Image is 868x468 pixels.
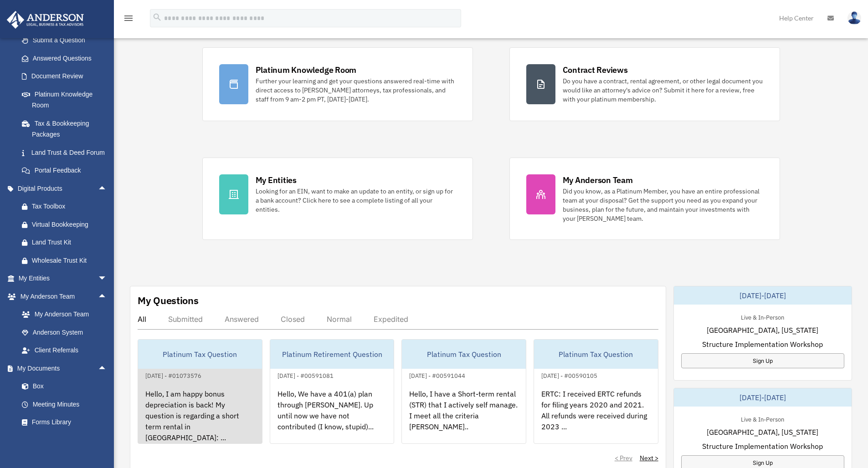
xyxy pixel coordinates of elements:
[13,305,121,324] a: My Anderson Team
[4,11,87,29] img: Anderson Advisors Platinum Portal
[563,76,763,104] div: Do you have a contract, rental agreement, or other legal document you would like an attorney's ad...
[256,187,456,214] div: Looking for an EIN, want to make an update to an entity, or sign up for a bank account? Click her...
[270,381,394,452] div: Hello, We have a 401(a) plan through [PERSON_NAME]. Up until now we have not contributed (I know,...
[13,85,121,114] a: Platinum Knowledge Room
[98,179,116,198] span: arrow_drop_up
[152,12,162,22] i: search
[138,339,262,444] a: Platinum Tax Question[DATE] - #01073576Hello, I am happy bonus depreciation is back! My question ...
[256,64,357,76] div: Platinum Knowledge Room
[13,251,121,270] a: Wholesale Trust Kit
[402,370,473,380] div: [DATE] - #00591044
[563,187,763,223] div: Did you know, as a Platinum Member, you have an entire professional team at your disposal? Get th...
[32,219,109,230] div: Virtual Bookkeeping
[168,315,203,324] div: Submitted
[13,234,121,252] a: Land Trust Kit
[6,287,121,305] a: My Anderson Teamarrow_drop_up
[98,270,116,288] span: arrow_drop_down
[534,370,605,380] div: [DATE] - #00590105
[534,381,658,452] div: ERTC: I received ERTC refunds for filing years 2020 and 2021. All refunds were received during 20...
[202,158,473,240] a: My Entities Looking for an EIN, want to make an update to an entity, or sign up for a bank accoun...
[138,294,199,307] div: My Questions
[6,179,121,198] a: Digital Productsarrow_drop_up
[98,287,116,306] span: arrow_drop_up
[270,340,394,369] div: Platinum Retirement Question
[32,201,109,212] div: Tax Toolbox
[327,315,352,324] div: Normal
[674,388,852,407] div: [DATE]-[DATE]
[402,381,526,452] div: Hello, I have a Short-term rental (STR) that I actively self manage. I meet all the criteria [PER...
[32,255,109,266] div: Wholesale Trust Kit
[13,31,121,50] a: Submit a Question
[13,162,121,180] a: Portal Feedback
[98,359,116,378] span: arrow_drop_up
[13,198,121,216] a: Tax Toolbox
[256,76,456,104] div: Further your learning and get your questions answered real-time with direct access to [PERSON_NAM...
[123,16,134,24] a: menu
[707,427,818,437] span: [GEOGRAPHIC_DATA], [US_STATE]
[13,377,121,396] a: Box
[847,11,861,25] img: User Pic
[563,174,633,186] div: My Anderson Team
[563,64,628,76] div: Contract Reviews
[6,359,121,377] a: My Documentsarrow_drop_up
[702,339,823,350] span: Structure Implementation Workshop
[674,286,852,305] div: [DATE]-[DATE]
[13,395,121,413] a: Meeting Minutes
[138,340,262,369] div: Platinum Tax Question
[32,237,109,248] div: Land Trust Kit
[281,315,305,324] div: Closed
[707,325,818,336] span: [GEOGRAPHIC_DATA], [US_STATE]
[138,315,146,324] div: All
[702,441,823,452] span: Structure Implementation Workshop
[13,215,121,234] a: Virtual Bookkeeping
[13,114,121,143] a: Tax & Bookkeeping Packages
[13,323,121,341] a: Anderson System
[509,47,780,121] a: Contract Reviews Do you have a contract, rental agreement, or other legal document you would like...
[640,453,658,463] a: Next >
[534,339,658,444] a: Platinum Tax Question[DATE] - #00590105ERTC: I received ERTC refunds for filing years 2020 and 20...
[13,67,121,86] a: Document Review
[401,339,526,444] a: Platinum Tax Question[DATE] - #00591044Hello, I have a Short-term rental (STR) that I actively se...
[509,158,780,240] a: My Anderson Team Did you know, as a Platinum Member, you have an entire professional team at your...
[734,312,791,321] div: Live & In-Person
[374,315,408,324] div: Expedited
[202,47,473,121] a: Platinum Knowledge Room Further your learning and get your questions answered real-time with dire...
[13,413,121,432] a: Forms Library
[225,315,259,324] div: Answered
[270,370,341,380] div: [DATE] - #00591081
[6,270,121,288] a: My Entitiesarrow_drop_down
[402,340,526,369] div: Platinum Tax Question
[681,353,844,368] a: Sign Up
[13,49,121,67] a: Answered Questions
[534,340,658,369] div: Platinum Tax Question
[256,174,297,186] div: My Entities
[13,341,121,360] a: Client Referrals
[138,370,209,380] div: [DATE] - #01073576
[123,13,134,24] i: menu
[138,381,262,452] div: Hello, I am happy bonus depreciation is back! My question is regarding a short term rental in [GE...
[13,431,121,449] a: Notarize
[270,339,395,444] a: Platinum Retirement Question[DATE] - #00591081Hello, We have a 401(a) plan through [PERSON_NAME]....
[13,143,121,162] a: Land Trust & Deed Forum
[734,414,791,423] div: Live & In-Person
